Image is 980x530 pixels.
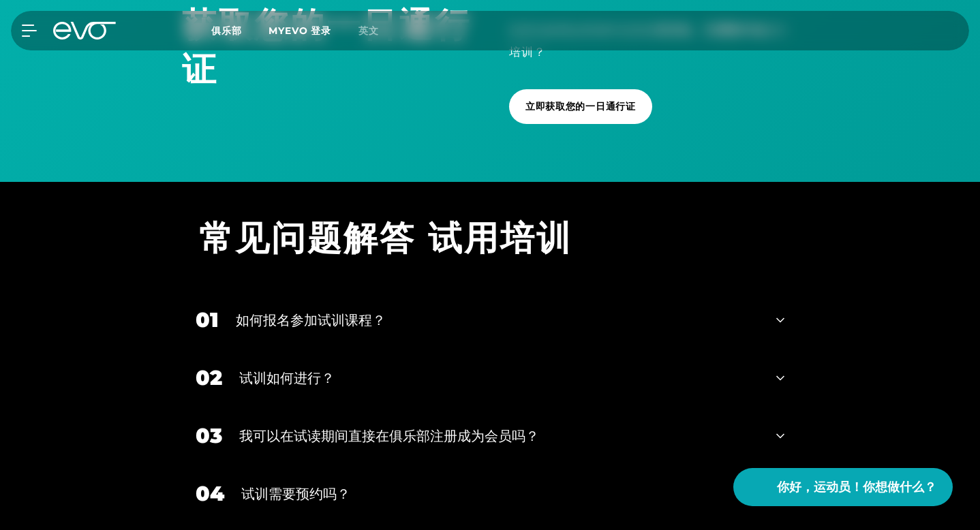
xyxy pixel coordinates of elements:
[196,307,219,332] font: 01
[196,481,224,506] font: 04
[236,312,386,328] font: 如何报名参加试训课程？
[358,23,395,39] a: 英文
[239,428,539,444] font: 我可以在试读期间直接在俱乐部注册成为会员吗？
[269,25,331,37] a: MYEVO 登录
[196,423,222,448] font: 03
[199,217,572,259] font: 常见问题解答 试用培训
[358,25,379,37] font: 英文
[509,89,652,124] a: 立即获取您的一日通行证
[196,365,222,390] font: 02
[239,370,335,386] font: 试训如何进行？
[211,24,269,37] a: 俱乐部
[241,486,350,502] font: 试训需要预约吗？
[525,100,636,112] font: 立即获取您的一日通行证
[733,468,953,506] button: 你好，运动员！你想做什么？
[777,480,936,494] font: 你好，运动员！你想做什么？
[211,25,241,37] font: 俱乐部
